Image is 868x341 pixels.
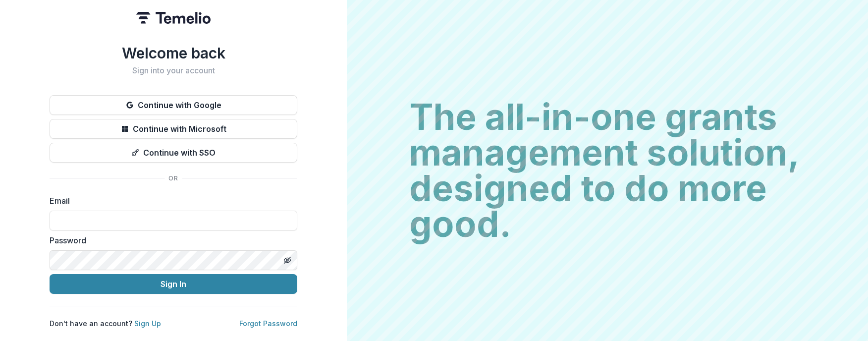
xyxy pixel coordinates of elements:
button: Continue with Google [50,95,297,115]
button: Toggle password visibility [279,252,295,268]
button: Continue with SSO [50,143,297,163]
label: Email [50,195,291,207]
h2: Sign into your account [50,66,297,75]
a: Sign Up [134,319,161,328]
img: Temelio [136,12,211,24]
a: Forgot Password [239,319,297,328]
label: Password [50,234,291,246]
button: Sign In [50,274,297,294]
p: Don't have an account? [50,318,161,329]
button: Continue with Microsoft [50,119,297,139]
h1: Welcome back [50,44,297,62]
